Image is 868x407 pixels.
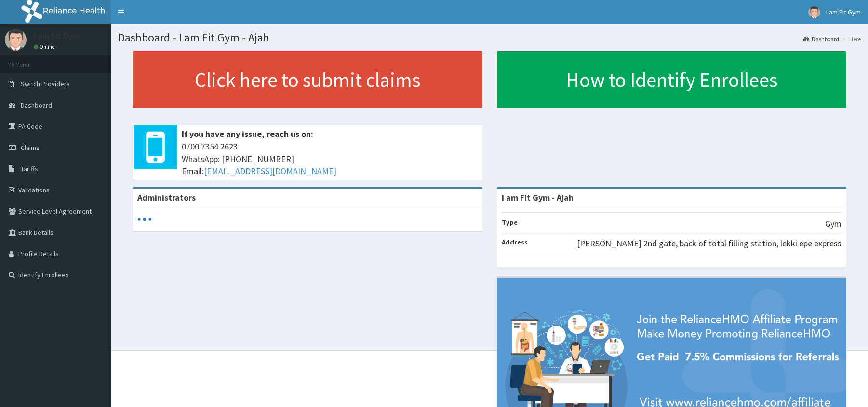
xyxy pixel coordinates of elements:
a: Click here to submit claims [133,51,482,108]
img: User Image [5,29,27,51]
p: [PERSON_NAME] 2nd gate, back of total filling station, lekki epe express [577,237,841,250]
span: I am Fit Gym [826,8,861,16]
li: Here [840,35,861,43]
img: User Image [808,6,820,18]
a: Online [34,43,57,50]
svg: audio-loading [137,212,152,227]
span: Tariffs [21,164,38,173]
b: Administrators [137,192,196,203]
span: Switch Providers [21,80,70,88]
a: How to Identify Enrollees [497,51,847,108]
span: 0700 7354 2623 WhatsApp: [PHONE_NUMBER] Email: [182,140,478,177]
b: Address [502,238,528,246]
b: Type [502,218,518,227]
b: If you have any issue, reach us on: [182,128,313,139]
a: [EMAIL_ADDRESS][DOMAIN_NAME] [204,165,336,176]
span: Dashboard [21,101,52,109]
span: Claims [21,143,40,152]
h1: Dashboard - I am Fit Gym - Ajah [118,31,861,44]
a: Dashboard [803,35,839,43]
p: Gym [825,217,841,230]
p: I am Fit Gym [34,31,80,40]
strong: I am Fit Gym - Ajah [502,192,574,203]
